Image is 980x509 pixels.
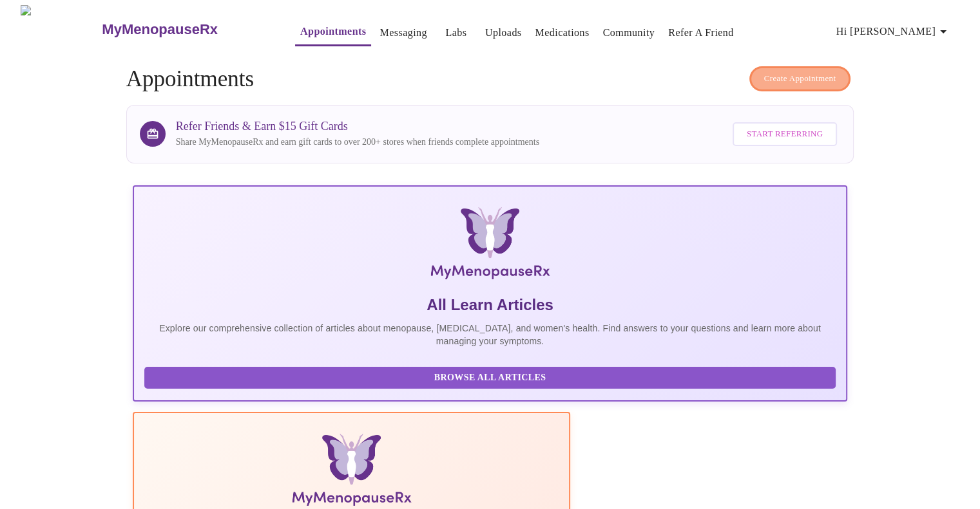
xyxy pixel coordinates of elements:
span: Start Referring [747,127,823,142]
span: Hi [PERSON_NAME] [836,23,951,41]
button: Create Appointment [749,66,851,91]
button: Messaging [374,20,432,46]
button: Uploads [480,20,527,46]
a: Appointments [300,23,366,41]
button: Hi [PERSON_NAME] [831,19,956,44]
a: Refer a Friend [668,24,734,42]
a: Labs [445,24,466,42]
button: Refer a Friend [663,20,739,46]
a: Browse All Articles [144,371,840,382]
h5: All Learn Articles [144,295,836,315]
h3: MyMenopauseRx [102,21,218,38]
button: Labs [436,20,477,46]
h4: Appointments [126,66,854,92]
span: Browse All Articles [157,370,823,386]
a: Start Referring [729,116,840,153]
h3: Refer Friends & Earn $15 Gift Cards [176,120,539,133]
img: MyMenopauseRx Logo [21,5,101,53]
button: Medications [530,20,594,46]
p: Explore our comprehensive collection of articles about menopause, [MEDICAL_DATA], and women's hea... [144,322,836,347]
button: Appointments [295,19,371,46]
button: Start Referring [733,122,837,146]
a: Community [603,24,655,42]
button: Browse All Articles [144,367,836,389]
a: Medications [535,24,589,42]
a: MyMenopauseRx [101,7,269,52]
a: Uploads [485,24,522,42]
img: MyMenopauseRx Logo [251,207,728,284]
button: Community [598,20,660,46]
span: Create Appointment [764,71,836,86]
a: Messaging [380,24,427,42]
p: Share MyMenopauseRx and earn gift cards to over 200+ stores when friends complete appointments [176,136,539,149]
